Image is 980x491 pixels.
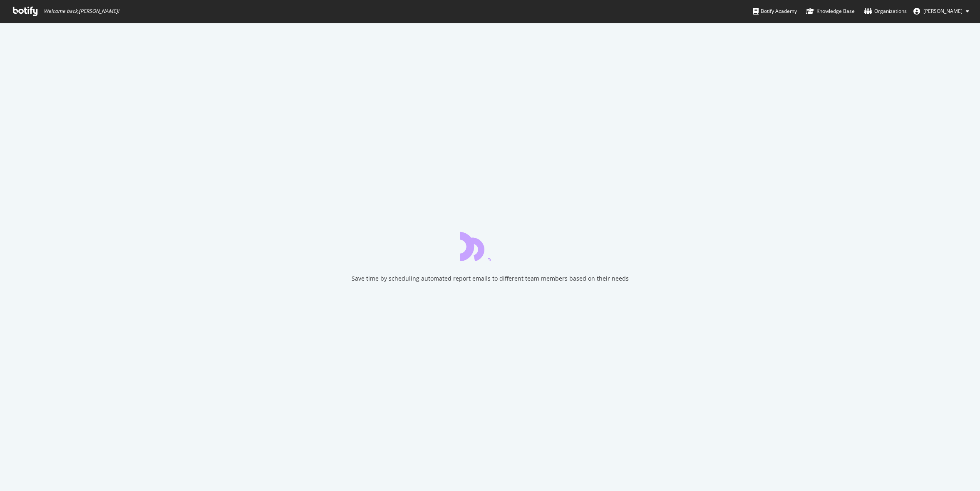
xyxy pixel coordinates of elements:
[864,7,907,15] div: Organizations
[352,274,629,283] div: Save time by scheduling automated report emails to different team members based on their needs
[753,7,797,15] div: Botify Academy
[907,5,976,18] button: [PERSON_NAME]
[923,7,963,15] span: Juan Batres
[806,7,855,15] div: Knowledge Base
[44,8,119,15] span: Welcome back, [PERSON_NAME] !
[460,231,520,261] div: animation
